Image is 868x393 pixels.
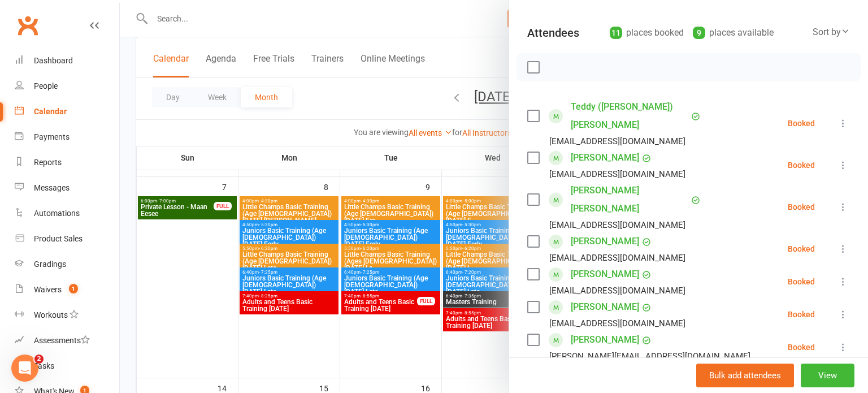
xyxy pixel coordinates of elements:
a: Clubworx [14,11,42,40]
div: Attendees [527,25,579,41]
a: [PERSON_NAME] [571,149,639,167]
a: [PERSON_NAME] [571,232,639,251]
a: [PERSON_NAME] [571,331,639,349]
a: [PERSON_NAME] [571,298,639,316]
a: Waivers 1 [15,277,119,303]
div: Messages [34,183,70,192]
a: Automations [15,201,119,226]
div: places booked [610,25,684,41]
div: Booked [788,203,815,211]
div: Booked [788,310,815,318]
a: [PERSON_NAME] [571,265,639,283]
div: places available [693,25,774,41]
div: Booked [788,278,815,286]
div: Workouts [34,310,68,319]
a: Dashboard [15,48,119,74]
button: View [801,364,854,387]
a: Reports [15,150,119,175]
a: Workouts [15,303,119,328]
a: Calendar [15,99,119,124]
div: Calendar [34,107,67,116]
div: Waivers [34,285,62,294]
div: [EMAIL_ADDRESS][DOMAIN_NAME] [549,134,685,149]
a: People [15,74,119,99]
div: Reports [34,158,62,167]
div: 9 [693,27,705,39]
div: [PERSON_NAME][EMAIL_ADDRESS][DOMAIN_NAME] [549,349,750,364]
a: Payments [15,124,119,150]
a: [PERSON_NAME] [PERSON_NAME] [571,182,688,218]
a: Messages [15,175,119,201]
div: [EMAIL_ADDRESS][DOMAIN_NAME] [549,218,685,232]
span: 1 [69,284,78,293]
div: [EMAIL_ADDRESS][DOMAIN_NAME] [549,316,685,331]
div: 11 [610,27,622,39]
a: Gradings [15,252,119,277]
div: [EMAIL_ADDRESS][DOMAIN_NAME] [549,283,685,298]
div: Booked [788,119,815,127]
iframe: Intercom live chat [11,355,38,382]
div: [EMAIL_ADDRESS][DOMAIN_NAME] [549,167,685,182]
div: Booked [788,161,815,169]
div: Dashboard [34,56,73,65]
div: [EMAIL_ADDRESS][DOMAIN_NAME] [549,251,685,265]
div: Sort by [813,25,850,40]
button: Bulk add attendees [696,364,794,387]
div: Tasks [34,361,54,370]
a: Product Sales [15,226,119,252]
a: Teddy ([PERSON_NAME]) [PERSON_NAME] [571,98,688,134]
a: Tasks [15,353,119,379]
div: People [34,81,58,90]
div: Booked [788,343,815,351]
div: Assessments [34,336,90,345]
a: Assessments [15,328,119,353]
div: Gradings [34,260,66,269]
span: 2 [34,355,44,364]
div: Product Sales [34,234,83,243]
div: Payments [34,132,70,141]
div: Automations [34,209,80,218]
div: Booked [788,245,815,253]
